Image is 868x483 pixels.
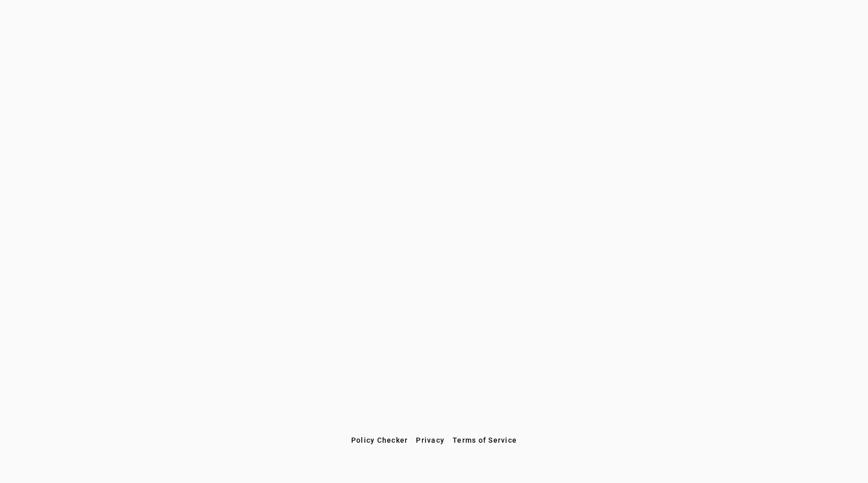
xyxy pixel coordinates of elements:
span: Privacy [416,436,444,444]
button: Terms of Service [449,431,521,449]
span: Policy Checker [351,436,408,444]
button: Policy Checker [347,431,412,449]
button: Privacy [412,431,449,449]
span: Terms of Service [453,436,517,444]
